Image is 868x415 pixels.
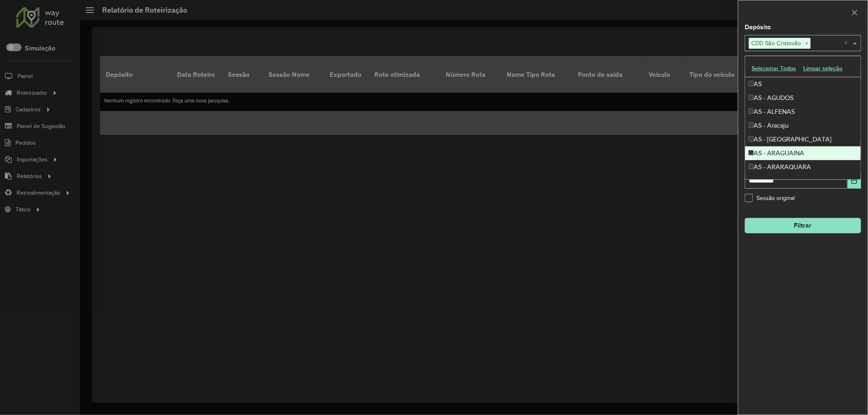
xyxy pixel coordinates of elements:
[844,38,851,48] span: Clear all
[745,56,861,180] ng-dropdown-panel: Options list
[745,146,861,160] div: AS - ARAGUAINA
[745,77,861,91] div: AS
[748,62,800,75] button: Selecionar Todos
[745,91,861,105] div: AS - AGUDOS
[745,160,861,174] div: AS - ARARAQUARA
[745,133,861,146] div: AS - [GEOGRAPHIC_DATA]
[745,174,861,188] div: AS - AS Minas
[803,39,810,48] span: ×
[745,119,861,133] div: AS - Aracaju
[745,218,861,233] button: Filtrar
[745,22,771,32] label: Depósito
[749,38,803,48] span: CDD São Cristovão
[848,172,861,189] button: Choose Date
[800,62,846,75] button: Limpar seleção
[745,194,795,202] label: Sessão original
[745,105,861,119] div: AS - ALFENAS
